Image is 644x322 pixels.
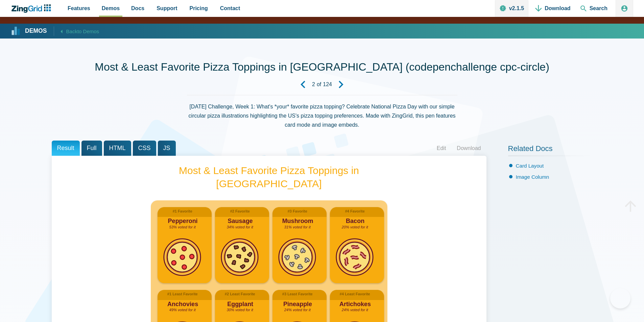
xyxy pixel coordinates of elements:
div: 30% voted for it [227,306,253,314]
div: Eggplant [227,298,253,311]
div: Pepperoni [168,215,198,227]
a: Card Layout [516,163,544,169]
div: #4 Favorite [345,207,365,216]
span: Full [81,141,102,156]
div: 24% voted for it [342,306,368,314]
div: Mushroom [282,215,313,227]
span: to Demos [77,28,99,34]
div: #3 Favorite [288,207,307,216]
strong: Demos [25,28,47,34]
img: https://firebasestorage.googleapis.com/v0/b/zinggrid-examples.appspot.com/o/pizza-toppings%2Fbaco... [335,238,374,276]
span: Contact [220,4,240,13]
span: Result [52,141,80,156]
div: Bacon [346,215,364,227]
strong: 124 [323,82,332,87]
span: Demos [102,4,120,13]
h2: Related Docs [508,144,593,157]
span: of [317,82,321,87]
div: 53% voted for it [169,223,196,231]
div: #1 Least Favorite [167,290,198,298]
h1: Most & Least Favorite Pizza Toppings in [GEOGRAPHIC_DATA] [156,164,382,190]
div: #1 Favorite [173,207,192,216]
img: https://firebasestorage.googleapis.com/v0/b/zinggrid-examples.appspot.com/o/pizza-toppings%2Fmush... [278,238,316,276]
div: 34% voted for it [227,223,253,231]
div: Anchovies [167,298,198,311]
div: Artichokes [339,298,371,311]
span: CSS [133,141,156,156]
span: Pricing [190,4,208,13]
div: #4 Least Favorite [340,290,370,298]
a: Edit [431,143,452,153]
a: Next Demo [332,75,350,94]
span: Docs [131,4,144,13]
div: Pineapple [283,298,312,311]
div: #2 Least Favorite [225,290,255,298]
img: https://firebasestorage.googleapis.com/v0/b/zinggrid-examples.appspot.com/o/pizza-toppings%2Fpepp... [163,238,201,276]
a: Image Column [516,174,549,180]
a: Download [451,143,486,153]
a: ZingChart Logo. Click to return to the homepage [11,4,54,13]
span: Back [66,27,99,36]
h1: Most & Least Favorite Pizza Toppings in [GEOGRAPHIC_DATA] (codepenchallenge cpc-circle) [95,60,549,75]
a: Previous Demo [294,75,312,94]
a: Demos [11,27,47,35]
strong: 2 [312,82,315,87]
div: 20% voted for it [342,223,368,231]
div: 31% voted for it [284,223,311,231]
a: Backto Demos [54,26,99,36]
div: #2 Favorite [230,207,250,216]
span: Support [157,4,177,13]
div: 24% voted for it [284,306,311,314]
div: #3 Least Favorite [282,290,313,298]
div: 49% voted for it [169,306,196,314]
span: Features [68,4,90,13]
div: Sausage [228,215,253,227]
iframe: Toggle Customer Support [610,288,630,308]
span: HTML [104,141,131,156]
div: [DATE] Challenge, Week 1: What's *your* favorite pizza topping? Celebrate National Pizza Day with... [187,95,457,130]
span: JS [158,141,176,156]
img: https://firebasestorage.googleapis.com/v0/b/zinggrid-examples.appspot.com/o/pizza-toppings%2Fsaus... [220,238,259,276]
